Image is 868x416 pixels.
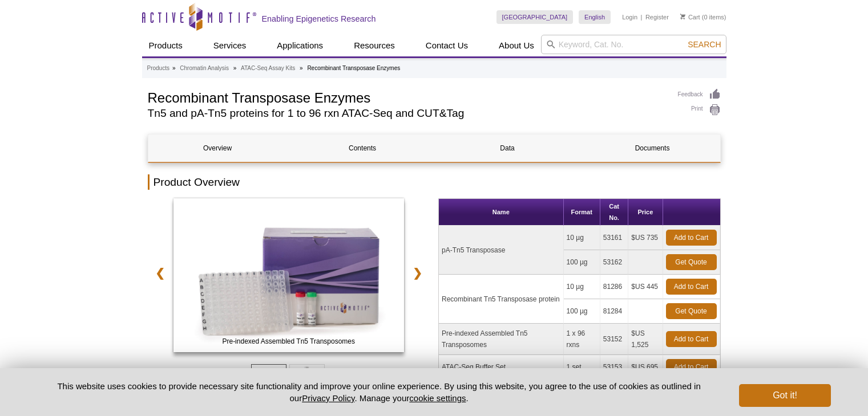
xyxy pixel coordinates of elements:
[680,14,685,19] img: Your Cart
[641,10,643,24] li: |
[739,384,830,407] button: Got it!
[666,230,717,246] a: Add to Cart
[600,355,628,380] td: 53153
[496,10,574,24] a: [GEOGRAPHIC_DATA]
[564,299,600,324] td: 100 µg
[600,226,628,250] td: 53161
[302,393,354,403] a: Privacy Policy
[142,35,189,56] a: Products
[628,355,663,380] td: $US 695
[666,254,717,270] a: Get Quote
[628,275,663,299] td: $US 445
[148,174,721,190] h2: Product Overview
[270,35,330,56] a: Applications
[180,63,229,74] a: Chromatin Analysis
[583,134,722,162] a: Documents
[666,279,717,295] a: Add to Cart
[439,355,564,380] td: ATAC-Seq Buffer Set
[148,88,667,105] h1: Recombinant Transposase Enzymes
[688,40,721,49] span: Search
[666,303,717,319] a: Get Quote
[628,324,663,355] td: $US 1,525
[678,104,721,116] a: Print
[628,199,663,226] th: Price
[172,65,176,71] li: »
[684,39,724,50] button: Search
[622,13,637,21] a: Login
[173,198,405,352] img: Pre-indexed Assembled Tn5 Transposomes
[439,324,564,355] td: Pre-indexed Assembled Tn5 Transposomes
[148,260,172,286] a: ❮
[207,35,253,56] a: Services
[439,226,564,275] td: pA-Tn5 Transposase
[666,331,717,347] a: Add to Cart
[564,355,600,380] td: 1 set
[600,199,628,226] th: Cat No.
[307,65,400,71] li: Recombinant Transposase Enzymes
[147,63,169,74] a: Products
[438,134,577,162] a: Data
[419,35,475,56] a: Contact Us
[600,324,628,355] td: 53152
[678,88,721,101] a: Feedback
[347,35,402,56] a: Resources
[262,14,376,24] h2: Enabling Epigenetics Research
[680,13,700,21] a: Cart
[564,199,600,226] th: Format
[492,35,541,56] a: About Us
[541,35,726,54] input: Keyword, Cat. No.
[666,359,717,375] a: Add to Cart
[176,336,402,347] span: Pre-indexed Assembled Tn5 Transposomes
[173,198,405,356] a: ATAC-Seq Kit
[409,393,466,403] button: cookie settings
[564,250,600,275] td: 100 µg
[300,65,303,71] li: »
[148,108,667,119] h2: Tn5 and pA-Tn5 proteins for 1 to 96 rxn ATAC-Seq and CUT&Tag
[439,199,564,226] th: Name
[564,226,600,250] td: 10 µg
[600,275,628,299] td: 81286
[564,324,600,355] td: 1 x 96 rxns
[439,275,564,324] td: Recombinant Tn5 Transposase protein
[680,10,726,24] li: (0 items)
[293,134,432,162] a: Contents
[600,299,628,324] td: 81284
[628,226,663,250] td: $US 735
[38,380,721,404] p: This website uses cookies to provide necessary site functionality and improve your online experie...
[233,65,237,71] li: »
[645,13,669,21] a: Register
[564,275,600,299] td: 10 µg
[600,250,628,275] td: 53162
[405,260,430,286] a: ❯
[241,63,295,74] a: ATAC-Seq Assay Kits
[148,134,287,162] a: Overview
[579,10,611,24] a: English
